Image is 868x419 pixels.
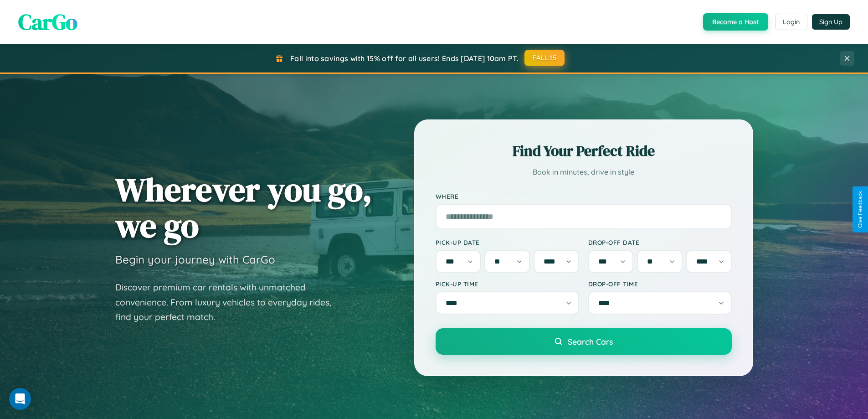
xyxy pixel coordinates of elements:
h1: Wherever you go, we go [115,171,372,243]
label: Drop-off Date [588,238,732,246]
div: Give Feedback [857,191,863,228]
label: Pick-up Date [436,238,579,246]
span: Search Cars [568,336,613,347]
label: Where [436,192,732,200]
div: Open Intercom Messenger [9,388,31,410]
label: Drop-off Time [588,280,732,288]
button: Search Cars [436,328,732,355]
button: Sign Up [812,14,850,30]
p: Discover premium car rentals with unmatched convenience. From luxury vehicles to everyday rides, ... [115,280,343,325]
button: Become a Host [703,13,768,31]
h2: Find Your Perfect Ride [436,141,732,161]
label: Pick-up Time [436,280,579,288]
button: Login [775,14,807,30]
p: Book in minutes, drive in style [436,166,732,179]
span: CarGo [18,7,77,37]
button: FALL15 [524,50,565,66]
span: Fall into savings with 15% off for all users! Ends [DATE] 10am PT. [290,54,519,63]
h3: Begin your journey with CarGo [115,253,275,266]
